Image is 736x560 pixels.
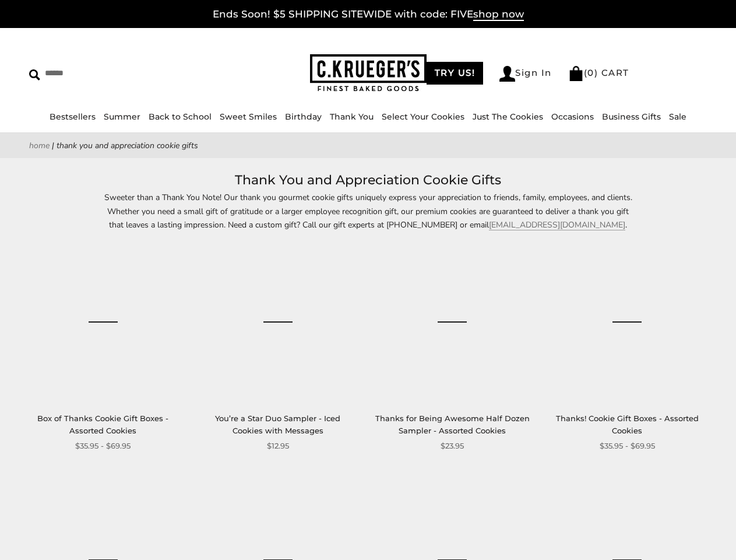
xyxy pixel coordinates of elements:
a: [EMAIL_ADDRESS][DOMAIN_NAME] [489,219,625,230]
a: Thank You [330,111,374,122]
a: Just The Cookies [473,111,543,122]
span: $23.95 [441,440,464,452]
span: $35.95 - $69.95 [75,440,131,452]
a: Bestsellers [50,111,96,122]
a: Home [29,140,50,151]
a: Box of Thanks Cookie Gift Boxes - Assorted Cookies [37,414,168,435]
img: Search [29,69,40,80]
a: Ends Soon! $5 SHIPPING SITEWIDE with code: FIVEshop now [213,8,524,21]
a: Thanks! Cookie Gift Boxes - Assorted Cookies [548,243,706,401]
h1: Thank You and Appreciation Cookie Gifts [47,170,689,191]
a: Business Gifts [602,111,661,122]
a: Birthday [285,111,322,122]
nav: breadcrumbs [29,139,707,152]
a: Select Your Cookies [382,111,464,122]
span: 0 [587,67,594,78]
span: shop now [473,8,524,21]
a: Sign In [499,66,552,82]
img: Account [499,66,515,82]
p: Sweeter than a Thank You Note! Our thank you gourmet cookie gifts uniquely express your appreciat... [100,191,636,231]
img: Bag [568,66,584,81]
a: Sale [669,111,686,122]
img: C.KRUEGER'S [310,54,427,92]
a: Thanks! Cookie Gift Boxes - Assorted Cookies [556,414,699,435]
a: You’re a Star Duo Sampler - Iced Cookies with Messages [215,414,340,435]
span: Thank You and Appreciation Cookie Gifts [57,140,198,151]
a: Box of Thanks Cookie Gift Boxes - Assorted Cookies [24,243,182,401]
a: Thanks for Being Awesome Half Dozen Sampler - Assorted Cookies [374,243,531,401]
a: Thanks for Being Awesome Half Dozen Sampler - Assorted Cookies [375,414,530,435]
a: Sweet Smiles [220,111,277,122]
a: (0) CART [568,67,629,78]
a: Occasions [551,111,594,122]
span: $35.95 - $69.95 [600,440,655,452]
span: $12.95 [267,440,289,452]
span: | [52,140,54,151]
a: Back to School [149,111,212,122]
a: You’re a Star Duo Sampler - Iced Cookies with Messages [199,243,357,401]
a: TRY US! [427,62,484,85]
input: Search [29,64,184,82]
a: Summer [104,111,140,122]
